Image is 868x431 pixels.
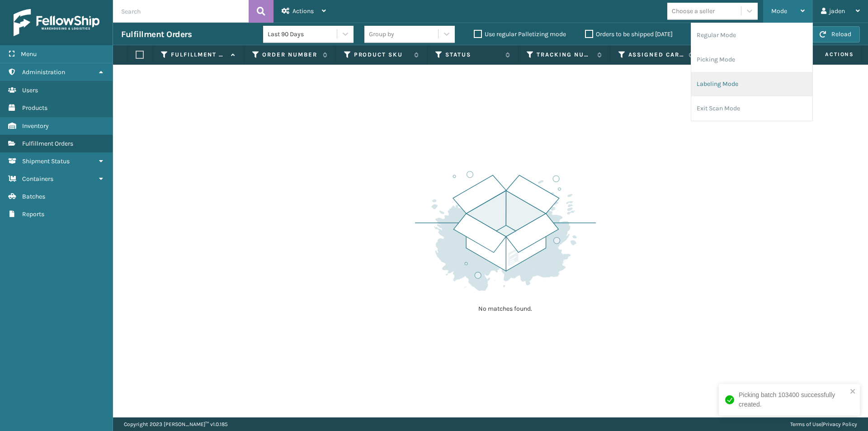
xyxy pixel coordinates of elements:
[811,26,860,43] button: Reload
[850,388,856,396] button: close
[22,104,47,112] span: Products
[22,86,38,94] span: Users
[354,51,410,59] label: Product SKU
[14,9,99,36] img: logo
[445,51,501,59] label: Status
[691,23,812,47] li: Regular Mode
[672,6,715,16] div: Choose a seller
[628,51,684,59] label: Assigned Carrier Service
[22,68,65,76] span: Administration
[171,51,226,59] label: Fulfillment Order Id
[22,122,49,130] span: Inventory
[691,47,812,72] li: Picking Mode
[691,96,812,121] li: Exit Scan Mode
[22,140,73,147] span: Fulfillment Orders
[369,29,394,39] div: Group by
[22,157,70,165] span: Shipment Status
[796,47,859,62] span: Actions
[691,72,812,96] li: Labeling Mode
[292,7,314,15] span: Actions
[268,29,338,39] div: Last 90 Days
[537,51,592,59] label: Tracking Number
[585,30,673,38] label: Orders to be shipped [DATE]
[771,7,787,15] span: Mode
[21,50,37,58] span: Menu
[121,29,192,40] h3: Fulfillment Orders
[262,51,318,59] label: Order Number
[474,30,566,38] label: Use regular Palletizing mode
[739,390,847,409] div: Picking batch 103400 successfully created.
[22,175,53,183] span: Containers
[22,210,44,218] span: Reports
[22,193,45,200] span: Batches
[124,417,228,431] p: Copyright 2023 [PERSON_NAME]™ v 1.0.185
